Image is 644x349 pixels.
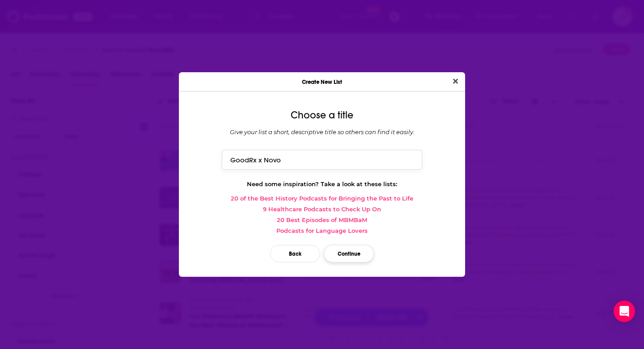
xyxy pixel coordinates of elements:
[324,245,374,262] button: Continue
[186,128,458,135] div: Give your list a short, descriptive title so others can find it easily.
[614,301,635,322] div: Open Intercom Messenger
[186,205,458,213] a: 9 Healthcare Podcasts to Check Up On
[222,150,422,169] input: Top True Crime podcasts of 2020...
[186,216,458,223] a: 20 Best Episodes of MBMBaM
[186,227,458,234] a: Podcasts for Language Lovers
[179,72,465,92] div: Create New List
[186,180,458,188] div: Need some inspiration? Take a look at these lists:
[270,245,320,262] button: Back
[186,109,458,121] div: Choose a title
[186,195,458,202] a: 20 of the Best History Podcasts for Bringing the Past to Life
[449,76,462,87] button: Close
